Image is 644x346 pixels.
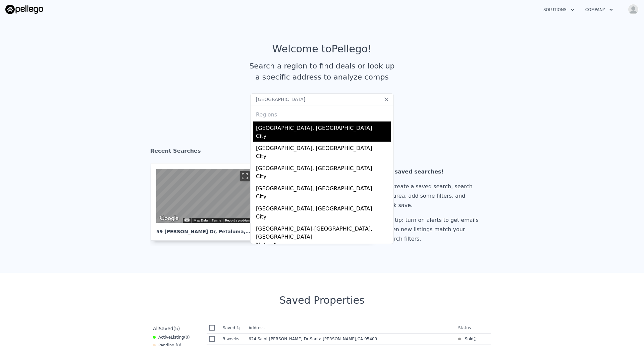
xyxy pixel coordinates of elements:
[256,152,391,162] div: City
[256,182,391,193] div: [GEOGRAPHIC_DATA], [GEOGRAPHIC_DATA]
[223,336,243,342] time: 2025-09-12 19:10
[184,218,189,221] button: Keyboard shortcuts
[225,218,250,222] a: Report a problem
[256,202,391,213] div: [GEOGRAPHIC_DATA], [GEOGRAPHIC_DATA]
[5,5,43,14] img: Pellego
[256,213,391,222] div: City
[249,337,309,341] span: 624 Saint [PERSON_NAME] Dr
[212,218,221,222] a: Terms (opens in new tab)
[385,215,481,244] div: Pro tip: turn on alerts to get emails when new listings match your search filters.
[171,335,184,340] span: Listing
[151,163,263,241] a: Map 59 [PERSON_NAME] Dr, Petaluma,CA 94954
[256,121,391,132] div: [GEOGRAPHIC_DATA], [GEOGRAPHIC_DATA]
[475,336,477,342] span: )
[455,323,491,334] th: Status
[246,323,455,334] th: Address
[356,337,377,341] span: , CA 95409
[256,222,391,241] div: [GEOGRAPHIC_DATA]-[GEOGRAPHIC_DATA], [GEOGRAPHIC_DATA]
[156,169,252,223] div: Street View
[309,337,380,341] span: , Santa [PERSON_NAME]
[150,142,494,163] div: Recent Searches
[240,171,250,181] button: Toggle fullscreen view
[244,229,271,234] span: , CA 94954
[628,4,639,15] img: avatar
[256,142,391,152] div: [GEOGRAPHIC_DATA], [GEOGRAPHIC_DATA]
[159,326,173,331] span: Saved
[158,214,180,223] img: Google
[156,169,252,223] div: Map
[385,182,481,210] div: To create a saved search, search an area, add some filters, and click save.
[250,93,394,105] input: Search an address or region...
[580,4,619,16] button: Company
[256,132,391,142] div: City
[256,162,391,172] div: [GEOGRAPHIC_DATA], [GEOGRAPHIC_DATA]
[538,4,580,16] button: Solutions
[194,218,208,223] button: Map Data
[256,172,391,182] div: City
[220,323,246,333] th: Saved
[156,223,252,235] div: 59 [PERSON_NAME] Dr , Petaluma
[150,294,494,306] div: Saved Properties
[158,214,180,223] a: Open this area in Google Maps (opens a new window)
[385,167,481,177] div: No saved searches!
[247,60,397,83] div: Search a region to find deals or look up a specific address to analyze comps
[256,241,391,250] div: Metro Area
[461,336,475,342] span: Sold (
[272,43,372,55] div: Welcome to Pellego !
[153,325,180,332] div: All ( 5 )
[256,193,391,202] div: City
[158,335,190,340] span: Active ( 0 )
[253,105,391,121] div: Regions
